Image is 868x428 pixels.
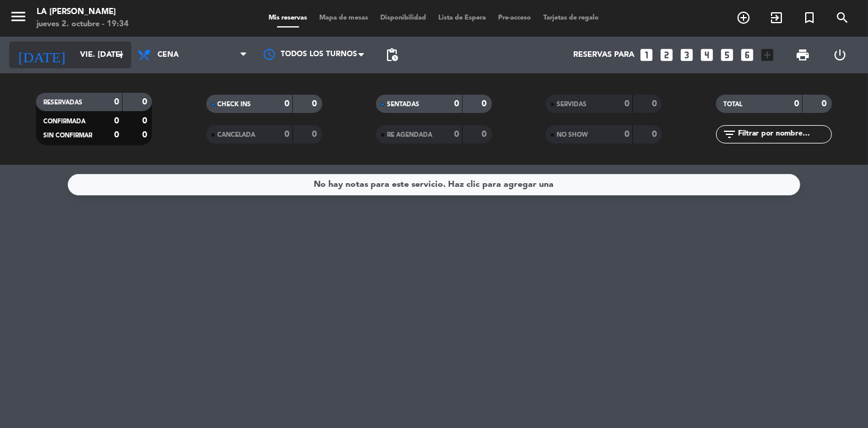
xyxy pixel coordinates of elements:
i: menu [9,7,27,26]
div: LA [PERSON_NAME] [37,6,129,18]
span: Tarjetas de regalo [538,15,606,21]
span: TOTAL [723,101,742,107]
i: looks_3 [679,47,695,63]
span: print [795,48,810,62]
strong: 0 [624,130,629,139]
strong: 0 [454,130,459,139]
span: Reservas para [573,50,634,60]
i: search [835,10,850,25]
span: SERVIDAS [557,101,587,107]
span: Mapa de mesas [314,15,375,21]
div: jueves 2. octubre - 19:34 [37,18,129,31]
input: Filtrar por nombre... [737,128,831,141]
strong: 0 [284,100,289,108]
button: menu [9,7,27,30]
div: No hay notas para este servicio. Haz clic para agregar una [314,178,554,192]
strong: 0 [142,98,150,106]
i: arrow_drop_down [114,48,128,62]
i: looks_one [638,47,654,63]
i: add_box [759,47,775,63]
strong: 0 [652,100,659,108]
strong: 0 [652,130,659,139]
i: looks_4 [699,47,715,63]
i: exit_to_app [769,10,784,25]
span: Disponibilidad [375,15,433,21]
span: CONFIRMADA [43,118,85,125]
span: pending_actions [385,48,399,62]
strong: 0 [312,130,319,139]
strong: 0 [284,130,289,139]
i: add_circle_outline [736,10,751,25]
span: Cena [157,51,179,59]
strong: 0 [482,100,490,108]
span: CHECK INS [217,101,251,107]
strong: 0 [312,100,319,108]
span: SENTADAS [387,101,419,107]
strong: 0 [142,131,150,139]
i: turned_in_not [802,10,817,25]
span: NO SHOW [557,132,588,138]
i: [DATE] [9,42,74,68]
strong: 0 [794,100,799,108]
span: Lista de Espera [433,15,493,21]
strong: 0 [142,117,150,125]
strong: 0 [624,100,629,108]
span: Mis reservas [263,15,314,21]
i: looks_6 [739,47,755,63]
strong: 0 [114,98,119,106]
span: CANCELADA [217,132,255,138]
strong: 0 [482,130,490,139]
i: filter_list [722,127,737,142]
i: looks_two [659,47,675,63]
span: SIN CONFIRMAR [43,132,92,139]
i: looks_5 [719,47,735,63]
i: power_settings_new [833,48,847,62]
strong: 0 [822,100,829,108]
strong: 0 [454,100,459,108]
div: LOG OUT [822,37,859,73]
span: RE AGENDADA [387,132,432,138]
span: Pre-acceso [493,15,538,21]
strong: 0 [114,117,119,125]
span: RESERVADAS [43,100,82,106]
strong: 0 [114,131,119,139]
